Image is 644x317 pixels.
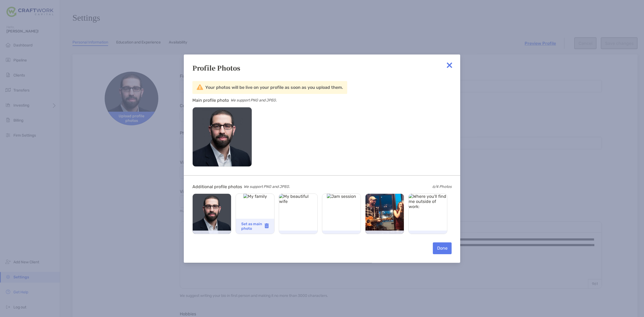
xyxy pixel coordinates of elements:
[354,194,415,234] img: Where you'll find me outside of work:
[192,194,232,234] img: Daniel Messeca, CFP®
[193,107,252,166] img: simple_name.jpeg
[197,84,203,90] img: Notification icon
[414,234,437,243] span: Set as main photo
[192,184,452,189] p: We support PNG and JPEG.
[192,63,452,72] div: Profile Photos
[265,223,269,228] img: Delete
[327,194,356,234] img: Jam session
[328,234,351,243] span: Set as main photo
[192,98,452,103] p: We support PNG and JPEG.
[444,60,455,71] img: close modal icon
[243,194,267,234] img: My family
[433,242,452,254] button: Done
[432,184,452,189] span: 6 /4 Photos
[279,194,317,234] img: My beautiful wife
[198,234,221,243] span: Set as main photo
[205,84,343,91] div: Your photos will be live on your profile as soon as you upload them.
[192,184,242,189] b: Additional profile photos
[409,194,447,234] img: Where you'll find me outside of work:
[241,222,265,231] span: Set as main photo
[284,234,308,243] span: Set as main photo
[371,234,394,243] span: Set as main photo
[192,98,229,103] b: Main profile photo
